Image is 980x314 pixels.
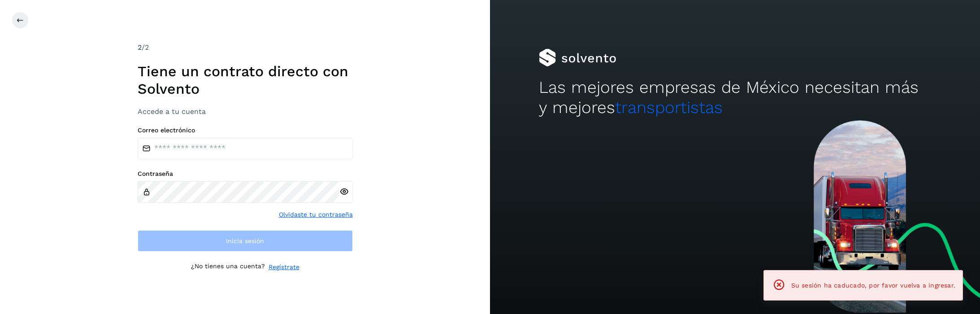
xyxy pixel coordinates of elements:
[138,43,142,52] span: 2
[138,230,353,252] button: Inicia sesión
[138,63,353,97] h1: Tiene un contrato directo con Solvento
[269,262,299,272] a: Regístrate
[138,126,353,134] label: Correo electrónico
[539,78,931,118] h2: Las mejores empresas de México necesitan más y mejores
[138,170,353,178] label: Contraseña
[226,238,264,244] span: Inicia sesión
[791,282,955,289] span: Su sesión ha caducado, por favor vuelva a ingresar.
[191,262,265,272] p: ¿No tienes una cuenta?
[138,42,353,53] div: /2
[279,210,353,219] a: Olvidaste tu contraseña
[615,98,723,117] span: transportistas
[138,107,353,116] h3: Accede a tu cuenta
